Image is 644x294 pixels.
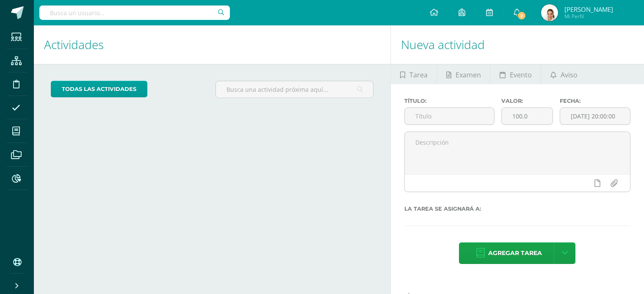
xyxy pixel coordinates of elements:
label: Fecha: [560,98,630,104]
input: Puntos máximos [502,108,553,124]
h1: Nueva actividad [401,25,634,64]
a: todas las Actividades [51,81,147,97]
input: Título [405,108,494,124]
label: La tarea se asignará a: [404,206,630,212]
input: Fecha de entrega [560,108,630,124]
span: Agregar tarea [488,243,542,264]
a: Tarea [391,64,437,84]
span: Examen [456,65,481,85]
input: Busca un usuario... [39,5,230,20]
span: Aviso [561,65,578,85]
a: Evento [490,64,541,84]
label: Título: [404,98,495,104]
span: Mi Perfil [564,13,613,20]
label: Valor: [501,98,553,104]
input: Busca una actividad próxima aquí... [216,81,373,98]
a: Aviso [541,64,586,84]
a: Examen [437,64,490,84]
span: Tarea [409,65,428,85]
img: 5eb53e217b686ee6b2ea6dc31a66d172.png [541,4,558,21]
span: Evento [510,65,532,85]
span: [PERSON_NAME] [564,5,613,14]
h1: Actividades [44,25,380,64]
span: 2 [517,11,526,20]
